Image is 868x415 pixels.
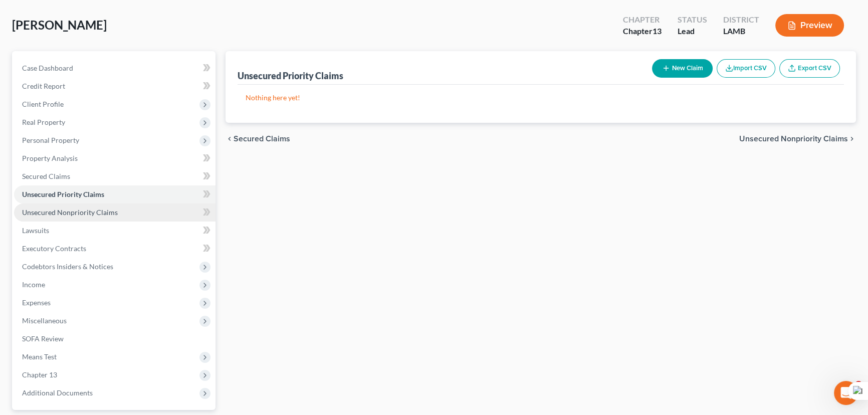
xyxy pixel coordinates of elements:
[22,334,64,343] span: SOFA Review
[22,226,49,235] span: Lawsuits
[723,26,759,37] div: LAMB
[623,26,662,37] div: Chapter
[22,100,64,108] span: Client Profile
[22,154,78,162] span: Property Analysis
[22,352,57,361] span: Means Test
[775,14,844,37] button: Preview
[14,185,215,203] a: Unsecured Priority Claims
[22,82,65,90] span: Credit Report
[22,190,104,198] span: Unsecured Priority Claims
[22,136,79,144] span: Personal Property
[22,280,45,289] span: Income
[678,26,707,37] div: Lead
[14,77,215,95] a: Credit Report
[22,172,70,180] span: Secured Claims
[779,59,840,78] a: Export CSV
[22,262,113,271] span: Codebtors Insiders & Notices
[653,26,662,36] span: 13
[14,240,215,258] a: Executory Contracts
[22,388,93,397] span: Additional Documents
[238,70,343,82] div: Unsecured Priority Claims
[652,59,713,78] button: New Claim
[22,298,51,307] span: Expenses
[14,203,215,222] a: Unsecured Nonpriority Claims
[12,18,107,32] span: [PERSON_NAME]
[623,14,662,26] div: Chapter
[678,14,707,26] div: Status
[234,135,290,143] span: Secured Claims
[717,59,775,78] button: Import CSV
[14,167,215,185] a: Secured Claims
[739,135,856,143] button: Unsecured Nonpriority Claims chevron_right
[22,118,65,126] span: Real Property
[14,330,215,348] a: SOFA Review
[723,14,759,26] div: District
[22,208,118,217] span: Unsecured Nonpriority Claims
[739,135,848,143] span: Unsecured Nonpriority Claims
[226,135,290,143] button: chevron_left Secured Claims
[854,381,862,389] span: 3
[22,370,57,379] span: Chapter 13
[14,149,215,167] a: Property Analysis
[14,222,215,240] a: Lawsuits
[848,135,856,143] i: chevron_right
[22,316,67,325] span: Miscellaneous
[246,93,836,103] p: Nothing here yet!
[22,64,73,72] span: Case Dashboard
[14,59,215,77] a: Case Dashboard
[834,381,858,405] iframe: Intercom live chat
[226,135,234,143] i: chevron_left
[22,244,86,253] span: Executory Contracts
